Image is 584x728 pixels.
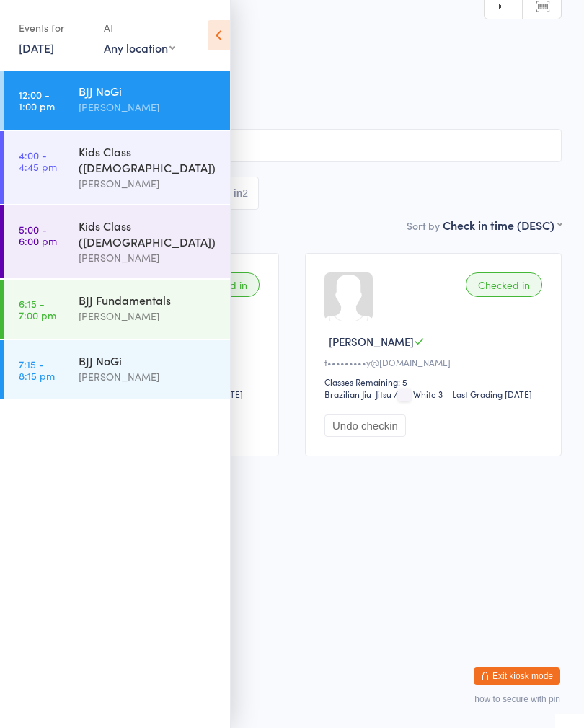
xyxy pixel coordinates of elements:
div: [PERSON_NAME] [79,308,218,324]
div: Any location [104,40,175,56]
a: 7:15 -8:15 pmBJJ NoGi[PERSON_NAME] [4,340,230,399]
div: [PERSON_NAME] [79,368,218,385]
div: BJJ NoGi [79,83,218,99]
span: [PERSON_NAME] [22,66,539,80]
div: [PERSON_NAME] [79,99,218,115]
button: Undo checkin [324,414,406,437]
div: Check in time (DESC) [443,217,562,233]
time: 6:15 - 7:00 pm [19,298,56,321]
a: 4:00 -4:45 pmKids Class ([DEMOGRAPHIC_DATA])[PERSON_NAME] [4,131,230,204]
div: Kids Class ([DEMOGRAPHIC_DATA]) [79,218,218,249]
div: BJJ Fundamentals [79,292,218,308]
span: / White 3 – Last Grading [DATE] [394,388,532,400]
time: 5:00 - 6:00 pm [19,223,57,247]
a: 12:00 -1:00 pmBJJ NoGi[PERSON_NAME] [4,71,230,130]
div: [PERSON_NAME] [79,175,218,192]
div: Checked in [466,272,542,297]
div: [PERSON_NAME] [79,249,218,266]
time: 12:00 - 1:00 pm [19,89,55,112]
label: Sort by [407,218,440,233]
a: [DATE] [19,40,54,56]
button: Exit kiosk mode [474,667,560,685]
a: 6:15 -7:00 pmBJJ Fundamentals[PERSON_NAME] [4,280,230,339]
button: how to secure with pin [474,694,560,704]
div: At [104,16,175,40]
div: BJJ NoGi [79,352,218,368]
a: 5:00 -6:00 pmKids Class ([DEMOGRAPHIC_DATA])[PERSON_NAME] [4,205,230,278]
span: Brazilian Jiu-Jitsu [22,94,562,109]
div: Brazilian Jiu-Jitsu [324,388,391,400]
span: [DATE] 12:00pm [22,51,539,66]
span: [PERSON_NAME] [329,334,414,349]
div: 2 [242,187,248,199]
div: Events for [19,16,89,40]
div: Kids Class ([DEMOGRAPHIC_DATA]) [79,143,218,175]
h2: BJJ NoGi Check-in [22,20,562,44]
div: t•••••••••y@[DOMAIN_NAME] [324,356,547,368]
input: Search [22,129,562,162]
time: 7:15 - 8:15 pm [19,358,55,381]
time: 4:00 - 4:45 pm [19,149,57,172]
div: Classes Remaining: 5 [324,376,547,388]
span: Insight Jiu Jitsu Academy [22,80,539,94]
